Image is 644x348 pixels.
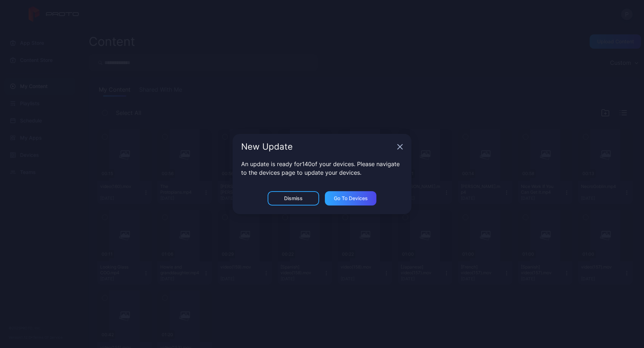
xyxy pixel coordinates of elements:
button: Go to devices [325,191,376,206]
p: An update is ready for 140 of your devices. Please navigate to the devices page to update your de... [241,160,403,177]
div: New Update [241,142,394,151]
div: Dismiss [284,195,303,201]
button: Dismiss [268,191,319,206]
div: Go to devices [334,195,368,201]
